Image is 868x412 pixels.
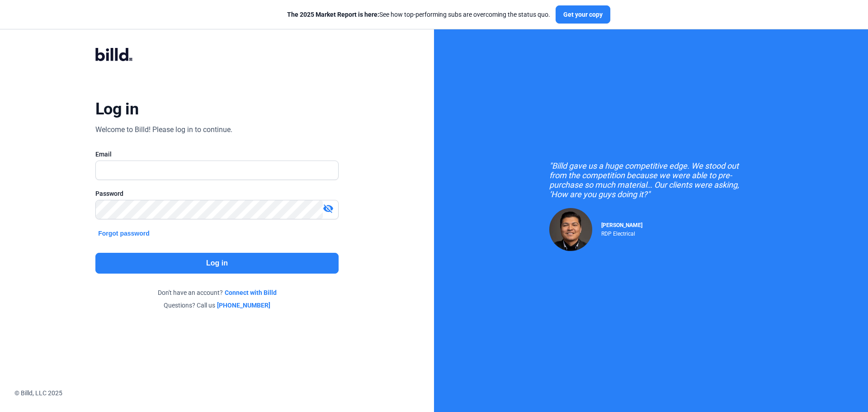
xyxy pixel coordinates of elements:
a: Connect with Billd [225,288,277,297]
mat-icon: visibility_off [323,203,334,214]
button: Log in [95,253,339,274]
button: Forgot password [95,228,152,238]
div: See how top-performing subs are overcoming the status quo. [287,10,550,19]
div: Don't have an account? [95,288,339,297]
div: "Billd gave us a huge competitive edge. We stood out from the competition because we were able to... [549,161,753,199]
div: Password [95,189,339,198]
div: Log in [95,99,138,119]
span: The 2025 Market Report is here: [287,11,379,18]
img: Raul Pacheco [549,208,592,251]
button: Get your copy [556,5,610,24]
div: Welcome to Billd! Please log in to continue. [95,124,232,135]
div: Email [95,150,339,159]
div: RDP Electrical [601,228,642,237]
span: [PERSON_NAME] [601,222,642,228]
a: [PHONE_NUMBER] [217,301,270,310]
div: Questions? Call us [95,301,339,310]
